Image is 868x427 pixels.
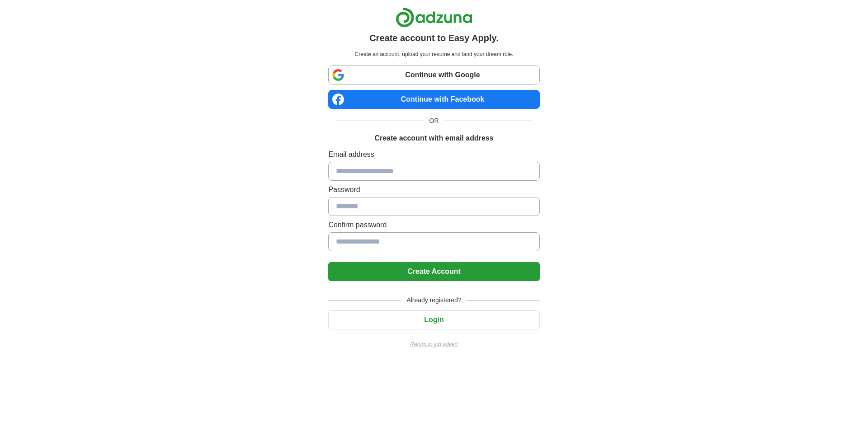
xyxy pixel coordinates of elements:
[328,220,539,230] label: Confirm password
[328,184,539,195] label: Password
[328,316,539,324] a: Login
[328,90,539,109] a: Continue with Facebook
[328,66,539,84] a: Continue with Google
[374,133,493,144] h1: Create account with email address
[328,262,539,281] button: Create Account
[330,50,538,58] p: Create an account, upload your resume and land your dream role.
[328,149,539,160] label: Email address
[369,31,499,45] h1: Create account to Easy Apply.
[424,116,444,126] span: OR
[328,310,539,329] button: Login
[328,340,539,348] a: Return to job advert
[396,7,472,28] img: Adzuna logo
[401,296,467,305] span: Already registered?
